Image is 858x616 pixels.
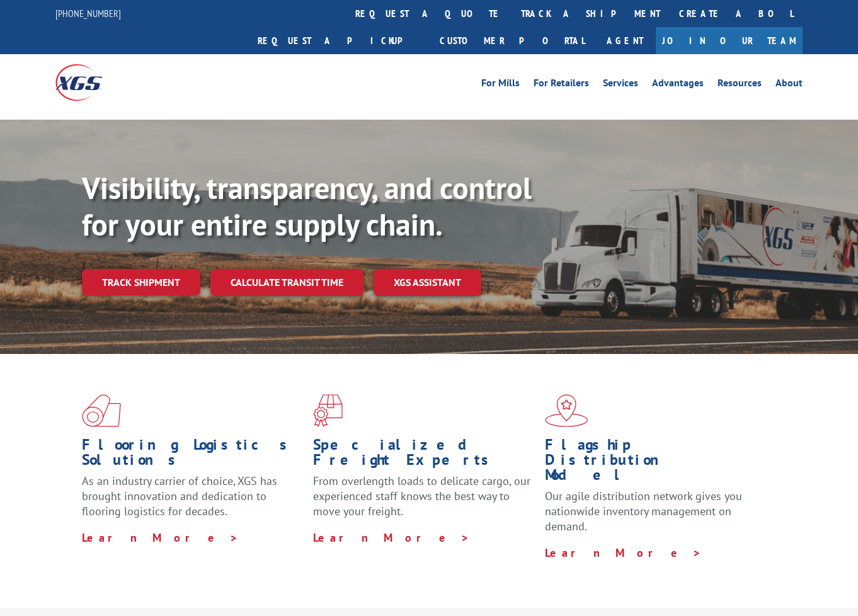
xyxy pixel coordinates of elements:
h1: Specialized Freight Experts [313,437,535,474]
p: From overlength loads to delicate cargo, our experienced staff knows the best way to move your fr... [313,474,535,530]
img: xgs-icon-total-supply-chain-intelligence-red [82,394,121,427]
b: Visibility, transparency, and control for your entire supply chain. [82,168,532,244]
a: XGS ASSISTANT [374,269,481,296]
a: Calculate transit time [210,269,363,296]
a: Agent [594,27,656,54]
img: xgs-icon-flagship-distribution-model-red [545,394,588,427]
a: For Mills [481,78,520,92]
a: Learn More > [313,530,470,545]
a: About [775,78,803,92]
a: Track shipment [82,269,200,295]
a: [PHONE_NUMBER] [55,7,121,20]
a: For Retailers [534,78,589,92]
a: Learn More > [545,545,702,560]
a: Request a pickup [248,27,430,54]
h1: Flooring Logistics Solutions [82,437,304,474]
a: Learn More > [82,530,239,545]
h1: Flagship Distribution Model [545,437,767,489]
a: Advantages [652,78,704,92]
img: xgs-icon-focused-on-flooring-red [313,394,343,427]
a: Resources [718,78,762,92]
a: Customer Portal [430,27,594,54]
a: Services [603,78,638,92]
span: As an industry carrier of choice, XGS has brought innovation and dedication to flooring logistics... [82,474,277,518]
span: Our agile distribution network gives you nationwide inventory management on demand. [545,489,742,533]
a: Join Our Team [656,27,803,54]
